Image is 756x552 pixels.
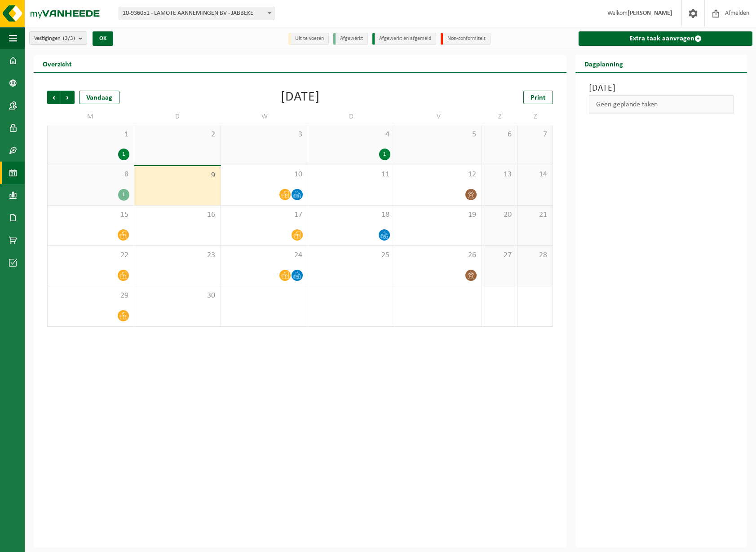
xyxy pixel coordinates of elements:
[79,91,119,104] div: Vandaag
[441,33,491,45] li: Non-conformiteit
[52,291,129,301] span: 29
[400,210,477,220] span: 19
[139,130,217,140] span: 2
[225,130,303,140] span: 3
[523,91,553,104] a: Print
[628,10,672,17] strong: [PERSON_NAME]
[47,91,61,104] span: Vorige
[29,31,87,45] button: Vestigingen(3/3)
[34,55,81,72] h2: Overzicht
[61,91,75,104] span: Volgende
[288,33,329,45] li: Uit te voeren
[522,250,548,260] span: 28
[486,250,513,260] span: 27
[531,94,546,101] span: Print
[118,189,129,201] div: 1
[221,109,308,125] td: W
[400,130,477,140] span: 5
[333,33,368,45] li: Afgewerkt
[313,210,390,220] span: 18
[400,250,477,260] span: 26
[281,91,320,104] div: [DATE]
[486,130,513,140] span: 6
[225,170,303,180] span: 10
[119,7,274,20] span: 10-936051 - LAMOTE AANNEMINGEN BV - JABBEKE
[313,130,390,140] span: 4
[118,149,129,160] div: 1
[313,170,390,180] span: 11
[579,31,752,46] a: Extra taak aanvragen
[308,109,395,125] td: D
[313,250,390,260] span: 25
[134,109,221,125] td: D
[52,250,129,260] span: 22
[34,32,75,45] span: Vestigingen
[47,109,134,125] td: M
[575,55,632,72] h2: Dagplanning
[225,210,303,220] span: 17
[589,82,734,95] h3: [DATE]
[486,210,513,220] span: 20
[119,7,274,20] span: 10-936051 - LAMOTE AANNEMINGEN BV - JABBEKE
[482,109,517,125] td: Z
[52,130,129,140] span: 1
[139,250,217,260] span: 23
[522,210,548,220] span: 21
[395,109,482,125] td: V
[400,170,477,180] span: 12
[63,35,75,41] count: (3/3)
[139,291,217,301] span: 30
[52,210,129,220] span: 15
[517,109,553,125] td: Z
[52,170,129,180] span: 8
[225,250,303,260] span: 24
[372,33,436,45] li: Afgewerkt en afgemeld
[93,31,113,46] button: OK
[139,210,217,220] span: 16
[139,171,217,180] span: 9
[522,130,548,140] span: 7
[379,149,390,160] div: 1
[522,170,548,180] span: 14
[486,170,513,180] span: 13
[589,95,734,114] div: Geen geplande taken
